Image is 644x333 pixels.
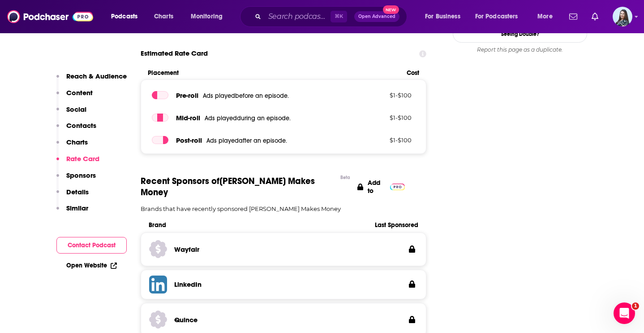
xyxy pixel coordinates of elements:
p: Rate Card [66,154,99,163]
a: Show notifications dropdown [588,9,602,24]
span: For Podcasters [475,10,518,23]
span: Ads played before an episode . [203,92,289,100]
span: Post -roll [176,136,202,145]
p: Charts [66,138,88,146]
button: open menu [185,9,234,24]
button: Rate Card [56,154,99,171]
button: Show profile menu [613,7,632,26]
input: Search podcasts, credits, & more... [265,9,331,24]
button: Social [56,105,86,122]
span: Brand [149,221,360,229]
img: Pro Logo [390,184,405,190]
img: User Profile [613,7,632,26]
span: For Business [425,10,460,23]
h3: LinkedIn [174,280,202,289]
button: Sponsors [56,171,96,188]
img: Podchaser - Follow, Share and Rate Podcasts [7,8,93,25]
span: Logged in as brookefortierpr [613,7,632,26]
span: Pre -roll [176,91,198,100]
p: Similar [66,204,88,212]
span: New [383,5,399,14]
span: Open Advanced [358,14,395,19]
span: 1 [632,302,639,310]
span: Charts [154,10,173,23]
p: Social [66,105,86,114]
span: Cost [407,69,419,77]
span: Recent Sponsors of [PERSON_NAME] Makes Money [141,175,336,198]
p: Reach & Audience [66,72,127,80]
button: open menu [419,9,472,24]
p: Add to [368,179,386,195]
p: Brands that have recently sponsored [PERSON_NAME] Makes Money [141,205,426,212]
p: Contacts [66,121,96,130]
button: Charts [56,138,88,154]
button: open menu [531,9,564,24]
a: Seeing Double? [453,25,587,43]
a: Open Website [66,262,117,269]
img: LinkedIn logo [149,276,167,294]
p: $ 1 - $ 100 [353,136,412,144]
button: Similar [56,204,88,220]
button: Reach & Audience [56,72,127,88]
span: Estimated Rate Card [141,45,208,62]
p: $ 1 - $ 100 [353,114,412,121]
span: Placement [148,69,399,77]
a: Show notifications dropdown [566,9,581,24]
h3: Quince [174,315,197,324]
button: Contacts [56,121,96,138]
h3: Wayfair [174,245,199,254]
a: Add to [357,175,405,198]
button: Details [56,188,89,204]
p: Content [66,88,93,97]
span: Podcasts [111,10,137,23]
iframe: Intercom live chat [614,302,635,324]
div: Beta [340,175,350,180]
button: Open AdvancedNew [354,11,399,22]
div: Search podcasts, credits, & more... [249,6,416,27]
p: Sponsors [66,171,96,180]
span: Monitoring [191,10,223,23]
span: Ads played during an episode . [205,114,291,122]
button: open menu [469,9,531,24]
div: Report this page as a duplicate. [453,46,587,53]
span: Mid -roll [176,114,200,122]
span: Ads played after an episode . [206,137,287,145]
a: Charts [148,9,179,24]
button: open menu [105,9,149,24]
p: Details [66,188,89,196]
p: $ 1 - $ 100 [353,92,412,99]
span: ⌘ K [331,11,347,22]
button: Content [56,88,93,105]
span: More [537,10,553,23]
span: Last Sponsored [360,221,418,229]
button: Contact Podcast [56,237,127,254]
